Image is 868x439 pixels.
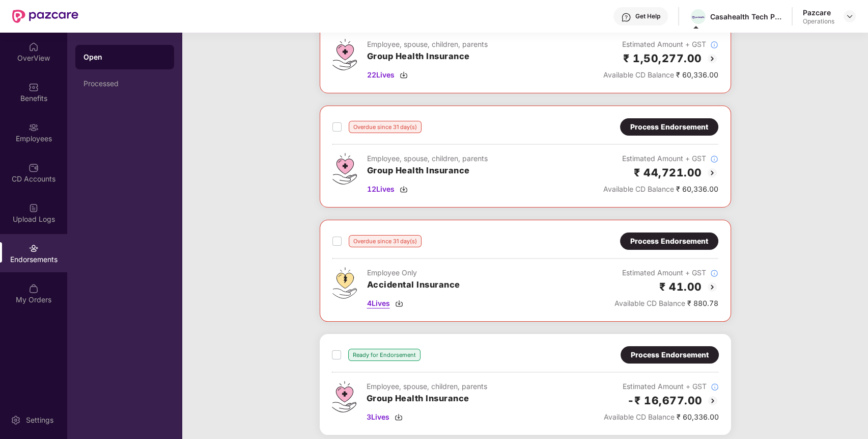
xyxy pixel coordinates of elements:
[631,349,709,360] div: Process Endorsement
[332,267,357,299] img: svg+xml;base64,PHN2ZyB4bWxucz0iaHR0cDovL3d3dy53My5vcmcvMjAwMC9zdmciIHdpZHRoPSI0OS4zMjEiIGhlaWdodD...
[83,52,166,62] div: Open
[630,121,708,133] div: Process Endorsement
[603,184,718,195] div: ₹ 60,336.00
[332,39,357,70] img: svg+xml;base64,PHN2ZyB4bWxucz0iaHR0cDovL3d3dy53My5vcmcvMjAwMC9zdmciIHdpZHRoPSI0Ny43MTQiIGhlaWdodD...
[367,153,488,164] div: Employee, spouse, children, parents
[710,12,781,21] div: Casahealth Tech Private Limited
[367,164,488,177] h3: Group Health Insurance
[367,267,460,278] div: Employee Only
[706,167,718,179] img: svg+xml;base64,PHN2ZyBpZD0iQmFjay0yMHgyMCIgeG1sbnM9Imh0dHA6Ly93d3cudzMub3JnLzIwMDAvc3ZnIiB3aWR0aD...
[710,269,718,277] img: svg+xml;base64,PHN2ZyBpZD0iSW5mb18tXzMyeDMyIiBkYXRhLW5hbWU9IkluZm8gLSAzMngzMiIgeG1sbnM9Imh0dHA6Ly...
[604,412,675,421] span: Available CD Balance
[348,349,421,361] div: Ready for Endorsement
[614,298,718,309] div: ₹ 880.78
[603,69,718,81] div: ₹ 60,336.00
[349,121,422,133] div: Overdue since 31 day(s)
[603,70,674,79] span: Available CD Balance
[11,415,21,425] img: svg+xml;base64,PHN2ZyBpZD0iU2V0dGluZy0yMHgyMCIgeG1sbnM9Imh0dHA6Ly93d3cudzMub3JnLzIwMDAvc3ZnIiB3aW...
[659,278,702,295] h2: ₹ 41.00
[691,15,706,20] img: Pocketpills_logo-horizontal_colour_RGB%20(2)%20(1).png
[706,53,718,65] img: svg+xml;base64,PHN2ZyBpZD0iQmFjay0yMHgyMCIgeG1sbnM9Imh0dHA6Ly93d3cudzMub3JnLzIwMDAvc3ZnIiB3aWR0aD...
[621,12,631,22] img: svg+xml;base64,PHN2ZyBpZD0iSGVscC0zMngzMiIgeG1sbnM9Imh0dHA6Ly93d3cudzMub3JnLzIwMDAvc3ZnIiB3aWR0aD...
[367,184,395,195] span: 12 Lives
[623,50,702,67] h2: ₹ 1,50,277.00
[29,243,39,253] img: svg+xml;base64,PHN2ZyBpZD0iRW5kb3JzZW1lbnRzIiB4bWxucz0iaHR0cDovL3d3dy53My5vcmcvMjAwMC9zdmciIHdpZH...
[635,12,660,20] div: Get Help
[29,203,39,213] img: svg+xml;base64,PHN2ZyBpZD0iVXBsb2FkX0xvZ3MiIGRhdGEtbmFtZT0iVXBsb2FkIExvZ3MiIHhtbG5zPSJodHRwOi8vd3...
[12,10,78,23] img: New Pazcare Logo
[710,155,718,163] img: svg+xml;base64,PHN2ZyBpZD0iSW5mb18tXzMyeDMyIiBkYXRhLW5hbWU9IkluZm8gLSAzMngzMiIgeG1sbnM9Imh0dHA6Ly...
[29,122,39,133] img: svg+xml;base64,PHN2ZyBpZD0iRW1wbG95ZWVzIiB4bWxucz0iaHR0cDovL3d3dy53My5vcmcvMjAwMC9zdmciIHdpZHRoPS...
[603,39,718,50] div: Estimated Amount + GST
[83,80,166,88] div: Processed
[29,283,39,294] img: svg+xml;base64,PHN2ZyBpZD0iTXlfT3JkZXJzIiBkYXRhLW5hbWU9Ik15IE9yZGVycyIgeG1sbnM9Imh0dHA6Ly93d3cudz...
[630,236,708,247] div: Process Endorsement
[332,153,357,185] img: svg+xml;base64,PHN2ZyB4bWxucz0iaHR0cDovL3d3dy53My5vcmcvMjAwMC9zdmciIHdpZHRoPSI0Ny43MTQiIGhlaWdodD...
[603,185,674,193] span: Available CD Balance
[367,39,488,50] div: Employee, spouse, children, parents
[400,185,408,193] img: svg+xml;base64,PHN2ZyBpZD0iRG93bmxvYWQtMzJ4MzIiIHhtbG5zPSJodHRwOi8vd3d3LnczLm9yZy8yMDAwL3N2ZyIgd2...
[367,69,395,81] span: 22 Lives
[400,71,408,79] img: svg+xml;base64,PHN2ZyBpZD0iRG93bmxvYWQtMzJ4MzIiIHhtbG5zPSJodHRwOi8vd3d3LnczLm9yZy8yMDAwL3N2ZyIgd2...
[29,42,39,52] img: svg+xml;base64,PHN2ZyBpZD0iSG9tZSIgeG1sbnM9Imh0dHA6Ly93d3cudzMub3JnLzIwMDAvc3ZnIiB3aWR0aD0iMjAiIG...
[614,267,718,278] div: Estimated Amount + GST
[395,299,403,307] img: svg+xml;base64,PHN2ZyBpZD0iRG93bmxvYWQtMzJ4MzIiIHhtbG5zPSJodHRwOi8vd3d3LnczLm9yZy8yMDAwL3N2ZyIgd2...
[367,50,488,63] h3: Group Health Insurance
[710,41,718,49] img: svg+xml;base64,PHN2ZyBpZD0iSW5mb18tXzMyeDMyIiBkYXRhLW5hbWU9IkluZm8gLSAzMngzMiIgeG1sbnM9Imh0dHA6Ly...
[846,12,854,20] img: svg+xml;base64,PHN2ZyBpZD0iRHJvcGRvd24tMzJ4MzIiIHhtbG5zPSJodHRwOi8vd3d3LnczLm9yZy8yMDAwL3N2ZyIgd2...
[367,278,460,292] h3: Accidental Insurance
[349,235,422,247] div: Overdue since 31 day(s)
[367,381,487,392] div: Employee, spouse, children, parents
[711,383,719,391] img: svg+xml;base64,PHN2ZyBpZD0iSW5mb18tXzMyeDMyIiBkYXRhLW5hbWU9IkluZm8gLSAzMngzMiIgeG1sbnM9Imh0dHA6Ly...
[367,392,487,405] h3: Group Health Insurance
[604,381,719,392] div: Estimated Amount + GST
[604,411,719,423] div: ₹ 60,336.00
[332,381,356,412] img: svg+xml;base64,PHN2ZyB4bWxucz0iaHR0cDovL3d3dy53My5vcmcvMjAwMC9zdmciIHdpZHRoPSI0Ny43MTQiIGhlaWdodD...
[614,299,685,307] span: Available CD Balance
[706,281,718,293] img: svg+xml;base64,PHN2ZyBpZD0iQmFjay0yMHgyMCIgeG1sbnM9Imh0dHA6Ly93d3cudzMub3JnLzIwMDAvc3ZnIiB3aWR0aD...
[23,415,57,425] div: Settings
[803,8,834,17] div: Pazcare
[803,17,834,25] div: Operations
[707,395,719,407] img: svg+xml;base64,PHN2ZyBpZD0iQmFjay0yMHgyMCIgeG1sbnM9Imh0dHA6Ly93d3cudzMub3JnLzIwMDAvc3ZnIiB3aWR0aD...
[627,392,703,409] h2: -₹ 16,677.00
[634,164,702,181] h2: ₹ 44,721.00
[395,413,403,421] img: svg+xml;base64,PHN2ZyBpZD0iRG93bmxvYWQtMzJ4MzIiIHhtbG5zPSJodHRwOi8vd3d3LnczLm9yZy8yMDAwL3N2ZyIgd2...
[603,153,718,164] div: Estimated Amount + GST
[29,82,39,92] img: svg+xml;base64,PHN2ZyBpZD0iQmVuZWZpdHMiIHhtbG5zPSJodHRwOi8vd3d3LnczLm9yZy8yMDAwL3N2ZyIgd2lkdGg9Ij...
[367,411,389,423] span: 3 Lives
[367,298,390,309] span: 4 Lives
[29,163,39,173] img: svg+xml;base64,PHN2ZyBpZD0iQ0RfQWNjb3VudHMiIGRhdGEtbmFtZT0iQ0QgQWNjb3VudHMiIHhtbG5zPSJodHRwOi8vd3...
